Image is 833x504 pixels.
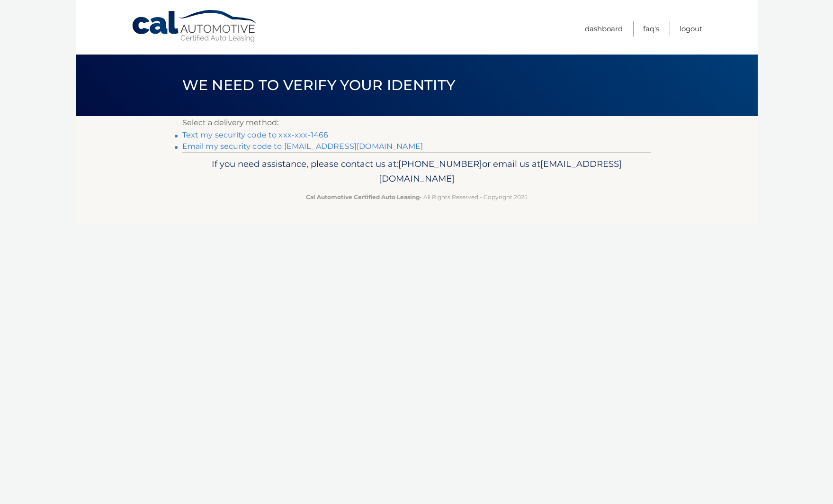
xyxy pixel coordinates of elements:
[188,192,645,202] p: - All Rights Reserved - Copyright 2025
[306,193,420,201] strong: Cal Automotive Certified Auto Leasing
[188,156,645,187] p: If you need assistance, please contact us at: or email us at
[585,21,623,37] a: Dashboard
[182,142,423,151] a: Email my security code to [EMAIL_ADDRESS][DOMAIN_NAME]
[182,76,456,94] span: We need to verify your identity
[182,130,329,139] a: Text my security code to xxx-xxx-1466
[131,9,259,43] a: Cal Automotive
[182,116,651,129] p: Select a delivery method:
[398,158,482,169] span: [PHONE_NUMBER]
[680,21,702,37] a: Logout
[643,21,659,37] a: FAQ's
